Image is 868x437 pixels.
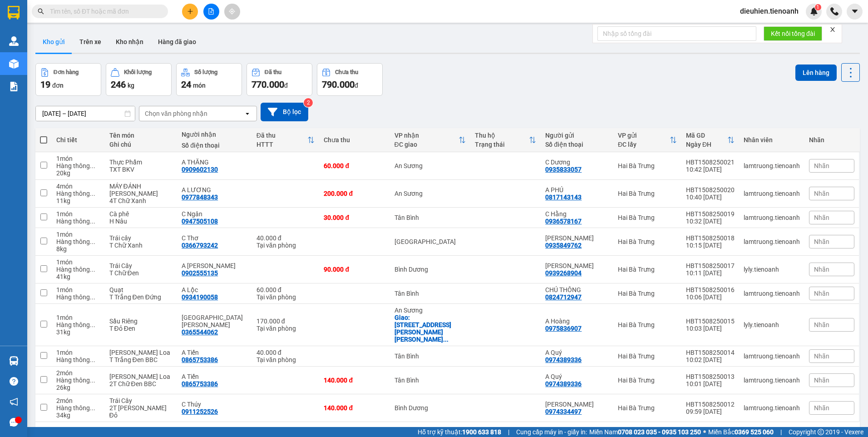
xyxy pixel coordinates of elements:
div: Hai Bà Trưng [618,377,677,384]
div: Chưa thu [335,69,358,75]
img: phone-icon [830,7,838,15]
div: TXT BKV [109,166,173,173]
div: 20 kg [56,169,100,177]
div: HBT1508250015 [686,318,735,325]
div: 34 kg [56,412,100,419]
span: ... [443,336,449,343]
div: lamtruong.tienoanh [744,377,800,384]
div: ĐC giao [395,141,459,148]
input: Tìm tên, số ĐT hoặc mã đơn [50,6,157,16]
div: lamtruong.tienoanh [744,353,800,360]
div: 0934190058 [182,293,218,301]
span: close [829,26,836,33]
div: 0817143143 [545,194,582,201]
div: Tại văn phòng [256,293,315,301]
div: [GEOGRAPHIC_DATA] [395,238,466,245]
th: Toggle SortBy [252,128,320,152]
div: Quạt [109,286,173,293]
div: lamtruong.tienoanh [744,214,800,221]
div: Khối lượng [124,69,152,75]
img: warehouse-icon [9,36,19,46]
div: Hai Bà Trưng [618,266,677,273]
span: Nhãn [814,290,829,297]
img: warehouse-icon [9,59,19,69]
div: lamtruong.tienoanh [744,404,800,412]
div: Trái cây [109,234,173,242]
div: Tại văn phòng [256,325,315,332]
span: Nhãn [814,266,829,273]
span: ... [90,162,95,169]
div: An Sương [395,190,466,197]
button: caret-down [847,4,863,20]
div: Chọn văn phòng nhận [145,109,207,118]
img: warehouse-icon [9,356,19,366]
div: 10:42 [DATE] [686,166,735,173]
span: Nhãn [814,162,829,169]
div: Hà Giang [182,314,247,328]
div: Số điện thoại [545,141,609,148]
div: CHÚ THÔNG [545,286,609,293]
div: 4T Chữ Xanh [109,197,173,204]
div: A Trình [182,262,247,269]
div: Người gửi [545,132,609,139]
div: Hàng thông thường [56,218,100,225]
span: ... [90,266,95,273]
span: dieuhien.tienoanh [733,5,806,17]
span: notification [10,397,18,406]
span: file-add [208,8,214,15]
div: 0935849762 [545,242,582,249]
span: ... [90,404,95,412]
div: 1 món [56,314,100,321]
svg: open [244,110,251,117]
th: Toggle SortBy [681,128,739,152]
div: Tân Bình [395,214,466,221]
button: plus [182,4,198,20]
div: 170.000 đ [256,318,315,325]
div: Bình Dương [395,266,466,273]
div: HBT1508250016 [686,286,735,293]
strong: 0708 023 035 - 0935 103 250 [618,428,701,436]
span: 770.000 [252,79,284,90]
span: ... [90,377,95,384]
div: Đã thu [256,132,308,139]
div: 10:03 [DATE] [686,325,735,332]
div: ĐC lấy [618,141,670,148]
div: A Tiến [182,349,247,356]
div: HBT1508250012 [686,401,735,408]
div: C Quỳnh [545,234,609,242]
div: Tại văn phòng [256,242,315,249]
div: HBT1508250021 [686,159,735,166]
div: C Thơ [182,234,247,242]
div: 200.000 đ [324,190,385,197]
div: Tân Bình [395,290,466,297]
div: Hàng thông thường [56,377,100,384]
span: caret-down [851,7,859,15]
div: 2T Chữ Nâu Đỏ [109,404,173,419]
div: Đã thu [265,69,281,75]
div: 1 món [56,231,100,238]
sup: 2 [304,98,313,107]
div: Giao: Số 3 Đường Thạnh Lộc 50, Phường Thạnh Lộc, Quận 12 [395,314,466,343]
input: Select a date range. [36,106,135,121]
div: Tân Bình [395,353,466,360]
div: Nhân viên [744,136,800,144]
button: Số lượng24món [176,63,242,96]
span: 19 [40,79,50,90]
div: 0909602130 [182,166,218,173]
span: 1 [816,4,819,10]
div: Hai Bà Trưng [618,238,677,245]
div: 1 món [56,286,100,293]
div: HBT1508250019 [686,210,735,218]
div: 10:32 [DATE] [686,218,735,225]
div: A Hoàng [545,318,609,325]
div: T Trắng Đen Đứng [109,293,173,301]
div: 0865753386 [182,380,218,387]
div: 2 món [56,369,100,377]
button: Chưa thu790.000đ [317,63,383,96]
div: 0365544062 [182,328,218,336]
div: Số điện thoại [182,142,247,149]
div: 26 kg [56,384,100,391]
div: Ngày ĐH [686,141,727,148]
div: Hai Bà Trưng [618,162,677,169]
div: Ghi chú [109,141,173,148]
